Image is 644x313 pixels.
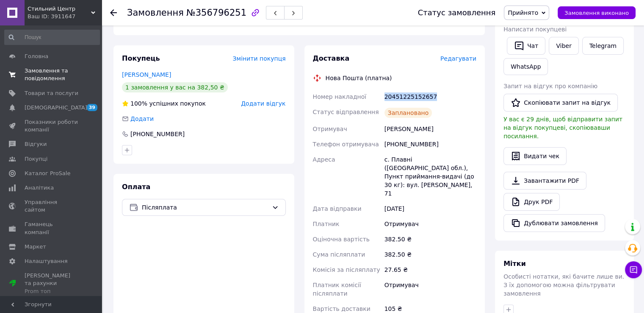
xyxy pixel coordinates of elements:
div: [PERSON_NAME] [383,121,478,137]
span: Відгуки [25,140,47,148]
div: 1 замовлення у вас на 382,50 ₴ [122,82,228,92]
span: Покупець [122,54,160,62]
span: Додати відгук [241,100,285,107]
span: Оплата [122,183,150,191]
span: Отримувач [313,126,347,132]
span: Головна [25,53,48,60]
span: Комісія за післяплату [313,266,380,273]
span: Змінити покупця [233,55,286,62]
div: Статус замовлення [418,8,496,17]
button: Видати чек [503,147,567,165]
div: Ваш ID: 3911647 [28,13,102,20]
button: Чат з покупцем [625,261,642,278]
span: Маркет [25,243,46,251]
span: Мітки [503,260,526,268]
span: Замовлення виконано [564,10,629,16]
input: Пошук [4,30,100,45]
a: Завантажити PDF [503,172,586,190]
span: Показники роботи компанії [25,118,78,134]
div: 382.50 ₴ [383,232,478,247]
span: Налаштування [25,257,68,265]
span: Адреса [313,156,335,163]
span: Доставка [313,54,350,62]
span: Статус відправлення [313,109,379,115]
span: Прийнято [508,9,538,16]
button: Дублювати замовлення [503,214,605,232]
div: [DATE] [383,201,478,216]
span: Аналітика [25,184,54,192]
span: 100% [130,100,147,107]
div: Заплановано [384,108,432,118]
a: Viber [549,37,578,55]
button: Чат [507,37,545,55]
a: Telegram [582,37,624,55]
button: Замовлення виконано [558,6,636,19]
span: 39 [87,104,97,111]
div: Отримувач [383,277,478,301]
a: Друк PDF [503,193,560,211]
span: Платник комісії післяплати [313,282,361,297]
span: Номер накладної [313,93,367,100]
div: успішних покупок [122,99,206,108]
span: [DEMOGRAPHIC_DATA] [25,104,87,112]
span: Платник [313,221,340,227]
span: Покупці [25,155,47,163]
a: WhatsApp [503,58,548,75]
span: Післяплата [142,203,268,212]
span: №356796251 [186,8,246,18]
span: Особисті нотатки, які бачите лише ви. З їх допомогою можна фільтрувати замовлення [503,273,624,297]
div: Нова Пошта (платна) [323,74,394,82]
div: с. Плавні ([GEOGRAPHIC_DATA] обл.), Пункт приймання-видачі (до 30 кг): вул. [PERSON_NAME], 71 [383,152,478,201]
div: [PHONE_NUMBER] [130,130,185,138]
span: Управління сайтом [25,198,78,214]
span: У вас є 29 днів, щоб відправити запит на відгук покупцеві, скопіювавши посилання. [503,116,622,140]
span: Вартість доставки [313,305,370,312]
span: Дата відправки [313,205,362,212]
a: [PERSON_NAME] [122,71,171,78]
span: Написати покупцеві [503,26,567,33]
span: Додати [130,115,154,122]
button: Скопіювати запит на відгук [503,94,618,112]
span: Сума післяплати [313,251,365,258]
span: Замовлення [127,8,184,18]
span: Товари та послуги [25,89,78,97]
div: Prom топ [25,288,78,295]
span: [PERSON_NAME] та рахунки [25,272,78,295]
span: Стильний Центр [28,5,91,13]
span: Оціночна вартість [313,236,370,243]
div: 27.65 ₴ [383,262,478,277]
span: Запит на відгук про компанію [503,83,597,89]
div: Повернутися назад [110,8,117,17]
div: Отримувач [383,216,478,232]
span: Телефон отримувача [313,141,379,148]
span: Редагувати [440,55,476,62]
div: [PHONE_NUMBER] [383,137,478,152]
span: Замовлення та повідомлення [25,67,78,82]
span: Каталог ProSale [25,170,70,177]
div: 20451225152657 [383,89,478,104]
div: 382.50 ₴ [383,247,478,262]
span: Гаманець компанії [25,221,78,236]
